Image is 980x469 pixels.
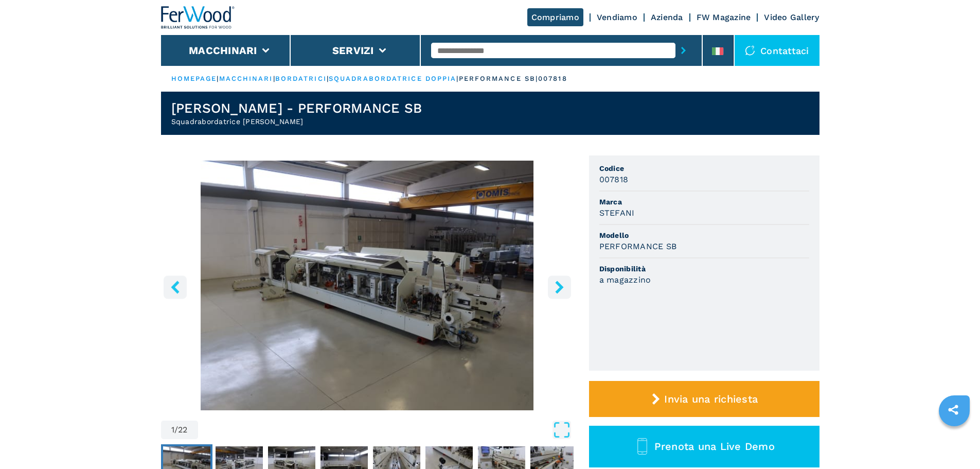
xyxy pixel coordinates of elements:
[764,12,819,22] a: Video Gallery
[697,12,751,22] a: FW Magazine
[171,75,217,82] a: HOMEPAGE
[599,240,677,252] h3: PERFORMANCE SB
[164,275,187,299] button: left-button
[599,274,651,286] h3: a magazzino
[273,75,275,82] span: |
[171,426,174,434] span: 1
[527,8,583,26] a: Compriamo
[161,161,574,410] div: Go to Slide 1
[599,230,809,240] span: Modello
[217,75,219,82] span: |
[599,264,809,274] span: Disponibilità
[589,381,819,417] button: Invia una richiesta
[332,44,374,57] button: Servizi
[597,12,637,22] a: Vendiamo
[456,75,458,82] span: |
[940,397,966,423] a: sharethis
[538,74,567,83] p: 007818
[171,100,422,116] h1: [PERSON_NAME] - PERFORMANCE SB
[178,426,188,434] span: 22
[675,39,691,62] button: submit-button
[589,426,819,467] button: Prenota una Live Demo
[161,6,235,29] img: Ferwood
[548,275,571,299] button: right-button
[219,75,273,82] a: macchinari
[174,426,178,434] span: /
[171,116,422,127] h2: Squadrabordatrice [PERSON_NAME]
[275,75,327,82] a: bordatrici
[599,207,635,219] h3: STEFANI
[745,45,755,56] img: Contattaci
[936,423,972,461] iframe: Chat
[599,197,809,207] span: Marca
[161,161,574,410] img: Squadrabordatrice Doppia STEFANI PERFORMANCE SB
[654,440,775,453] span: Prenota una Live Demo
[459,74,539,83] p: performance sb |
[327,75,329,82] span: |
[599,163,809,173] span: Codice
[664,393,758,405] span: Invia una richiesta
[329,75,456,82] a: squadrabordatrice doppia
[189,44,257,57] button: Macchinari
[651,12,683,22] a: Azienda
[735,35,819,66] div: Contattaci
[599,173,629,185] h3: 007818
[201,421,571,439] button: Open Fullscreen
